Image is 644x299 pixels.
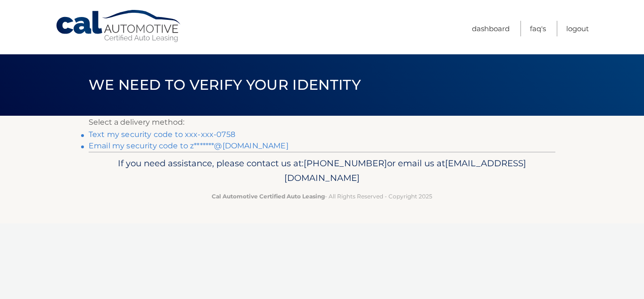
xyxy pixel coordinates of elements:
p: - All Rights Reserved - Copyright 2025 [95,191,549,201]
span: We need to verify your identity [89,76,361,94]
p: If you need assistance, please contact us at: or email us at [95,156,549,186]
p: Select a delivery method: [89,116,555,129]
strong: Cal Automotive Certified Auto Leasing [212,193,325,200]
a: Text my security code to xxx-xxx-0758 [89,130,235,139]
a: Email my security code to z*******@[DOMAIN_NAME] [89,141,289,150]
a: Cal Automotive [55,9,182,43]
span: [PHONE_NUMBER] [304,158,387,169]
a: FAQ's [530,21,546,36]
a: Dashboard [472,21,510,36]
a: Logout [566,21,589,36]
